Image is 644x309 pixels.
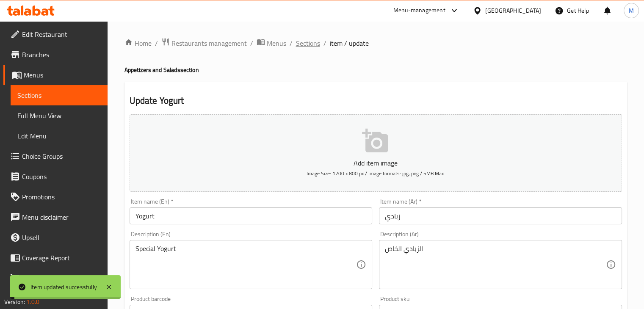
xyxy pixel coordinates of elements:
span: Coverage Report [22,253,101,263]
span: Coupons [22,171,101,182]
a: Grocery Checklist [3,268,108,288]
span: Choice Groups [22,151,101,161]
div: Menu-management [393,6,445,16]
h4: Appetizers and Salads section [124,66,627,74]
div: Item updated successfully [30,282,97,292]
span: item / update [330,38,369,48]
a: Coupons [3,166,108,187]
a: Edit Menu [11,126,108,146]
p: Add item image [143,158,609,168]
textarea: Special Yogurt [135,245,357,285]
a: Menu disclaimer [3,207,108,227]
input: Enter name Ar [379,207,622,224]
span: Version: [4,296,25,307]
span: Image Size: 1200 x 800 px / Image formats: jpg, png / 5MB Max. [307,168,445,178]
li: / [250,38,253,48]
a: Coverage Report [3,248,108,268]
span: Menus [267,38,286,48]
h2: Update Yogurt [130,94,622,107]
li: / [290,38,293,48]
a: Full Menu View [11,105,108,126]
a: Promotions [3,187,108,207]
span: Sections [17,90,101,100]
a: Choice Groups [3,146,108,166]
span: Branches [22,50,101,60]
span: Menu disclaimer [22,212,101,222]
span: Full Menu View [17,110,101,121]
a: Restaurants management [161,38,247,49]
textarea: الزبادي الخاص [385,245,606,285]
li: / [323,38,326,48]
span: Edit Restaurant [22,29,101,39]
button: Add item imageImage Size: 1200 x 800 px / Image formats: jpg, png / 5MB Max. [130,114,622,192]
a: Upsell [3,227,108,248]
span: Menus [24,70,101,80]
div: [GEOGRAPHIC_DATA] [485,6,541,15]
a: Sections [296,38,320,48]
span: Upsell [22,232,101,243]
a: Sections [11,85,108,105]
span: M [629,6,634,15]
li: / [155,38,158,48]
a: Edit Restaurant [3,24,108,44]
span: Promotions [22,192,101,202]
a: Menus [257,38,286,49]
a: Menus [3,65,108,85]
span: 1.0.0 [26,296,39,307]
span: Grocery Checklist [22,273,101,283]
span: Edit Menu [17,131,101,141]
a: Branches [3,44,108,65]
nav: breadcrumb [124,38,627,49]
a: Home [124,38,152,48]
span: Restaurants management [171,38,247,48]
input: Enter name En [130,207,373,224]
